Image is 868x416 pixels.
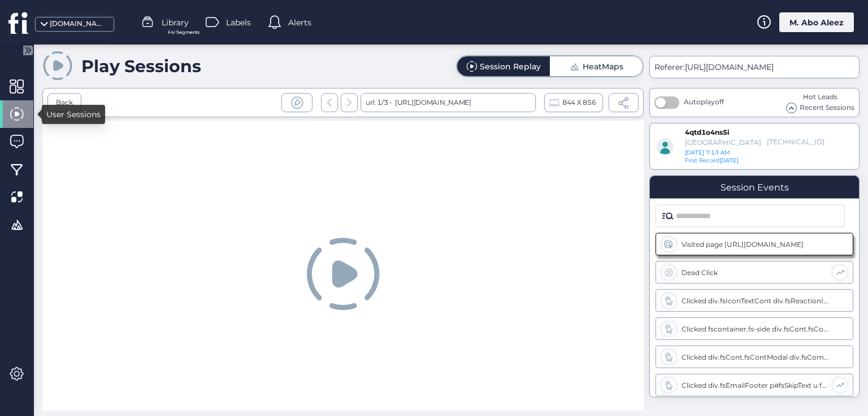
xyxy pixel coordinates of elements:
span: Library [162,16,189,29]
div: Clicked div.fsIconTextCont div.fsReactionIcon svg g rect [682,296,828,305]
div: Dead Click [682,268,827,277]
span: First Record [685,157,719,164]
div: [TECHNICAL_ID] [767,138,811,147]
div: [DOMAIN_NAME] [50,19,106,29]
span: [URL][DOMAIN_NAME] [685,62,774,72]
div: Clicked div.fsEmailFooter p#fsSkipText u font font [682,381,827,390]
span: Autoplay [684,98,724,106]
span: Recent Sessions [800,103,854,113]
div: [DATE] [685,157,746,165]
div: [DATE] 7:13 AM [685,149,774,157]
span: 844 X 856 [562,96,596,109]
div: Clicked fscontainer.fs-side div.fsCont.fsContModal div.fsCommentContainer div.fsTextAreaCont text... [682,325,828,333]
div: Play Sessions [81,56,201,77]
div: Session Replay [480,63,541,70]
div: Visited page [URL][DOMAIN_NAME] [682,240,828,249]
div: Clicked div.fsCont.fsContModal div.fsCommentContainer div.fsFooter button.fsSendButtonContComment... [682,353,828,361]
span: For Segments [168,29,199,36]
span: Labels [226,16,251,29]
div: M. Abo Aleez [779,12,854,32]
div: [URL][DOMAIN_NAME] [392,93,471,112]
span: Referer: [654,62,685,72]
div: Back [56,98,73,108]
div: Session Events [721,182,789,193]
div: [GEOGRAPHIC_DATA] [685,138,761,147]
span: off [715,98,724,106]
div: User Sessions [42,105,105,124]
div: 4qtd1o4ns5i [685,128,740,138]
div: url: 1/3 - [361,93,536,112]
div: Hot Leads [786,92,854,103]
div: HeatMaps [583,63,623,70]
span: Alerts [288,16,311,29]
